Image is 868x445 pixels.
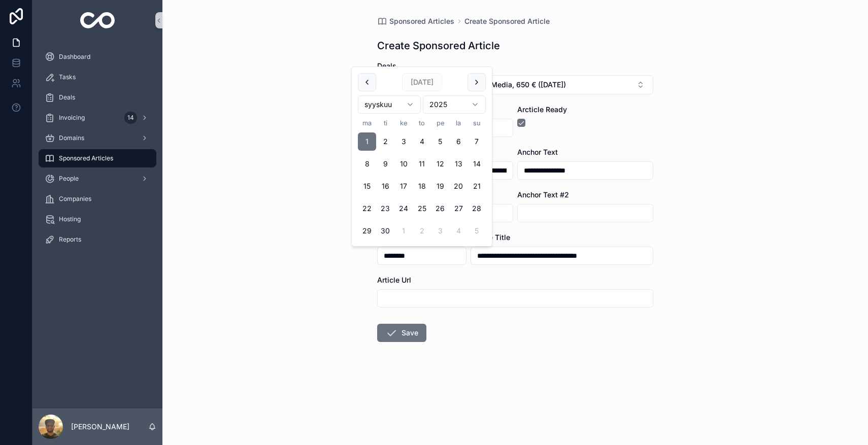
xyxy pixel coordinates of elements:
span: Arcticle Ready [517,105,567,114]
th: keskiviikko [394,118,413,128]
span: Article Url [377,276,411,284]
a: People [39,169,156,188]
button: lauantaina 4. lokakuuta 2025 [449,222,468,240]
img: App logo [80,12,115,28]
button: lauantaina 13. syyskuuta 2025 [449,155,468,173]
button: maanantaina 22. syyskuuta 2025 [358,199,376,218]
th: lauantai [449,118,468,128]
button: tiistaina 2. syyskuuta 2025 [376,132,394,151]
button: tiistaina 23. syyskuuta 2025 [376,199,394,218]
th: perjantai [431,118,449,128]
a: Domains [39,129,156,147]
th: sunnuntai [468,118,486,128]
div: 14 [124,112,137,124]
a: Companies [39,190,156,208]
button: tiistaina 30. syyskuuta 2025 [376,222,394,240]
button: torstaina 2. lokakuuta 2025 [413,222,431,240]
button: perjantaina 3. lokakuuta 2025 [431,222,449,240]
button: sunnuntaina 5. lokakuuta 2025 [468,222,486,240]
a: Reports [39,230,156,249]
p: [PERSON_NAME] [71,422,129,432]
span: Deals [377,61,396,70]
button: maanantaina 8. syyskuuta 2025 [358,155,376,173]
a: Tasks [39,68,156,86]
button: lauantaina 20. syyskuuta 2025 [449,177,468,195]
span: Companies [59,195,91,203]
a: Hosting [39,210,156,228]
button: keskiviikkona 3. syyskuuta 2025 [394,132,413,151]
button: sunnuntaina 21. syyskuuta 2025 [468,177,486,195]
button: sunnuntaina 28. syyskuuta 2025 [468,199,486,218]
button: tiistaina 9. syyskuuta 2025 [376,155,394,173]
span: Dashboard [59,53,90,61]
a: Create Sponsored Article [464,16,550,26]
a: Sponsored Articles [39,149,156,167]
button: torstaina 11. syyskuuta 2025 [413,155,431,173]
span: Anchor Text [517,148,558,156]
span: Anchor Text #2 [517,190,569,199]
button: keskiviikkona 1. lokakuuta 2025 [394,222,413,240]
button: maanantaina 15. syyskuuta 2025 [358,177,376,195]
th: tiistai [376,118,394,128]
button: Today, maanantaina 1. syyskuuta 2025, selected [358,132,376,151]
button: Select Button [377,75,653,94]
a: Sponsored Articles [377,16,454,26]
span: Sponsored Articles [59,154,113,162]
table: syyskuu 2025 [358,118,486,240]
button: tiistaina 16. syyskuuta 2025 [376,177,394,195]
span: Tasks [59,73,76,81]
th: maanantai [358,118,376,128]
button: torstaina 18. syyskuuta 2025 [413,177,431,195]
button: perjantaina 26. syyskuuta 2025 [431,199,449,218]
button: keskiviikkona 17. syyskuuta 2025 [394,177,413,195]
button: lauantaina 6. syyskuuta 2025 [449,132,468,151]
button: perjantaina 5. syyskuuta 2025 [431,132,449,151]
a: Dashboard [39,48,156,66]
th: torstai [413,118,431,128]
button: torstaina 4. syyskuuta 2025 [413,132,431,151]
span: Deals [59,93,75,101]
button: perjantaina 19. syyskuuta 2025 [431,177,449,195]
button: maanantaina 29. syyskuuta 2025 [358,222,376,240]
span: Invoicing [59,114,85,122]
span: Hosting [59,215,81,223]
button: torstaina 25. syyskuuta 2025 [413,199,431,218]
h1: Create Sponsored Article [377,39,500,53]
span: Sponsored Articles [389,16,454,26]
button: Save [377,324,426,342]
button: keskiviikkona 10. syyskuuta 2025 [394,155,413,173]
a: Invoicing14 [39,109,156,127]
button: perjantaina 12. syyskuuta 2025 [431,155,449,173]
div: scrollable content [32,41,162,262]
span: Reports [59,235,81,244]
button: sunnuntaina 14. syyskuuta 2025 [468,155,486,173]
button: sunnuntaina 7. syyskuuta 2025 [468,132,486,151]
button: lauantaina 27. syyskuuta 2025 [449,199,468,218]
span: Domains [59,134,84,142]
button: keskiviikkona 24. syyskuuta 2025 [394,199,413,218]
a: Deals [39,88,156,107]
span: People [59,175,79,183]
